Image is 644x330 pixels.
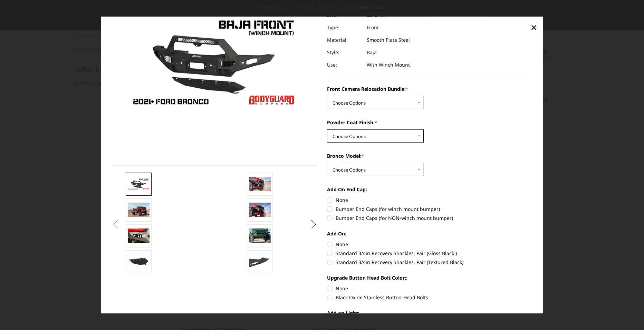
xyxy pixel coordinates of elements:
[249,255,271,268] img: Bolt-on end cap. Widens your Bronco bumper to match the factory fender flares.
[249,203,271,217] img: Bronco Baja Front (winch mount)
[327,285,532,292] label: None
[327,85,532,93] label: Front Camera Relocation Bundle:
[327,294,532,301] label: Black Oxide Stainless Button-Head Bolts
[327,21,362,34] dt: Type:
[367,34,410,46] dd: Smooth Plate Steel
[367,46,377,59] dd: Baja
[327,241,532,248] label: None
[128,229,150,243] img: Relocates Front Parking Sensors & Accepts Rigid LED Lights Ignite Series
[327,309,532,317] label: Add-on Light:
[327,119,532,126] label: Powder Coat Finish:
[110,219,121,229] button: Previous
[327,152,532,159] label: Bronco Model:
[128,255,150,268] img: Reinforced Steel Bolt-On Skid Plate, included with all purchases
[327,214,532,222] label: Bumper End Caps (for NON-winch mount bumper)
[367,21,379,34] dd: Front
[249,177,271,191] img: Bronco Baja Front (winch mount)
[327,186,532,193] label: Add-On End Cap:
[367,59,410,71] dd: With Winch Mount
[128,178,150,190] img: Bodyguard Ford Bronco
[327,205,532,213] label: Bumper End Caps (for winch mount bumper)
[327,274,532,281] label: Upgrade Button Head Bolt Color::
[609,297,644,330] iframe: Chat Widget
[249,229,271,243] img: Bronco Baja Front (winch mount)
[327,59,362,71] dt: Use:
[327,250,532,257] label: Standard 3/4in Recovery Shackles, Pair (Gloss Black )
[531,19,537,34] span: ×
[528,21,539,32] a: Close
[327,46,362,59] dt: Style:
[327,196,532,204] label: None
[308,219,319,229] button: Next
[327,34,362,46] dt: Material:
[327,259,532,266] label: Standard 3/4in Recovery Shackles, Pair (Textured Black)
[128,203,150,217] img: Bronco Baja Front (winch mount)
[327,230,532,237] label: Add-On:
